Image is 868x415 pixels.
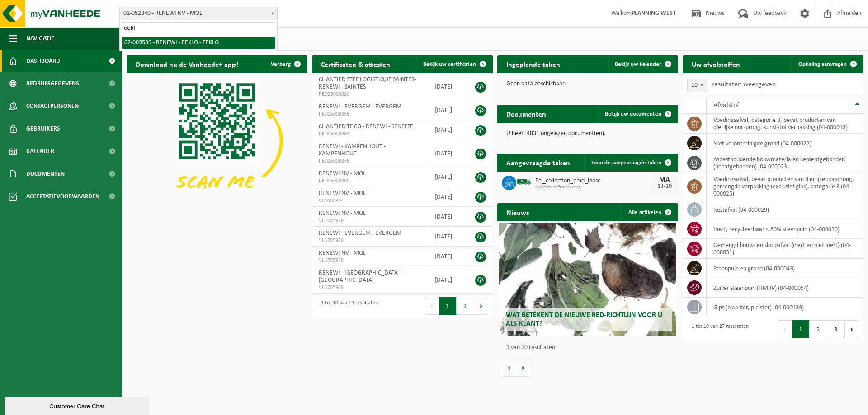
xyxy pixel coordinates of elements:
td: zuiver steenpuin (HMRP) (04-000054) [707,278,863,298]
span: RENEWI NV - MOL [319,250,366,256]
span: RENEWI - EVERGEM - EVERGEM [319,230,401,237]
h2: Certificaten & attesten [312,55,399,73]
a: Toon de aangevraagde taken [584,154,677,172]
a: Ophaling aanvragen [791,55,863,73]
td: [DATE] [428,266,466,294]
button: Previous [425,297,439,315]
p: 1 van 10 resultaten [506,345,674,351]
span: VLA705968 [319,284,421,291]
button: Vorige [502,359,516,377]
span: RENEWI NV - MOL [319,210,366,217]
span: CHANTIER TF CO - RENEWI - SENEFFE [319,123,413,130]
button: 3 [827,320,845,338]
h2: Nieuws [497,203,538,221]
td: [DATE] [428,167,466,187]
span: VLA705976 [319,257,421,264]
button: Next [845,320,859,338]
span: 01-052840 - RENEWI NV - MOL [120,7,277,20]
td: gemengd bouw- en sloopafval (inert en niet inert) (04-000031) [707,239,863,259]
span: Contactpersonen [26,95,79,117]
div: 13-10 [656,183,674,190]
td: [DATE] [428,227,466,247]
td: gips (plaaster, pleister) (04-000139) [707,298,863,317]
span: 10 [687,79,707,92]
img: Download de VHEPlus App [127,73,307,209]
td: [DATE] [428,187,466,207]
a: Wat betekent de nieuwe RED-richtlijn voor u als klant? [499,223,676,336]
p: Geen data beschikbaar. [506,81,669,87]
img: BL-SO-LV [516,174,532,190]
a: Bekijk uw documenten [598,105,677,123]
span: Bedrijfsgegevens [26,72,79,95]
span: RENEWI NV - MOL [319,170,366,177]
button: Previous [778,320,792,338]
span: RED25003860 [319,177,421,185]
button: 1 [439,297,457,315]
td: [DATE] [428,100,466,120]
div: MA [656,176,674,183]
td: [DATE] [428,140,466,167]
label: resultaten weergeven [712,81,776,88]
iframe: chat widget [5,395,151,415]
span: VLA900894 [319,197,421,205]
a: Bekijk uw kalender [608,55,677,73]
td: [DATE] [428,73,466,100]
span: VLA705978 [319,237,421,244]
td: niet verontreinigde grond (04-000022) [707,134,863,153]
span: RED25003865 [319,131,421,138]
span: 10 [688,79,707,92]
td: [DATE] [428,207,466,227]
p: U heeft 4831 ongelezen document(en). [506,131,669,137]
td: voedingsafval, bevat producten van dierlijke oorsprong, gemengde verpakking (exclusief glas), cat... [707,173,863,200]
button: Next [474,297,488,315]
button: Volgende [516,359,530,377]
span: VLA705979 [319,217,421,224]
span: RED25003875 [319,158,421,165]
span: Gebruikers [26,117,60,140]
td: [DATE] [428,120,466,140]
div: 1 tot 10 van 27 resultaten [687,319,749,339]
span: Geplande zelfaanlevering [535,185,651,190]
td: voedingsafval, categorie 3, bevat producten van dierlijke oorsprong, kunststof verpakking (04-000... [707,114,863,134]
span: Bekijk uw certificaten [423,61,476,67]
span: Verberg [271,61,291,67]
span: Dashboard [26,50,60,72]
button: Verberg [264,55,307,73]
h2: Documenten [497,105,555,122]
span: Documenten [26,163,65,185]
span: CHANTIER STEF LOGISTIQUE SAINTES- RENEWI - SAINTES [319,76,416,90]
span: Kalender [26,140,54,163]
span: Bekijk uw documenten [605,111,661,117]
td: inert, recycleerbaar < 80% steenpuin (04-000030) [707,219,863,239]
span: Wat betekent de nieuwe RED-richtlijn voor u als klant? [506,312,662,327]
h2: Download nu de Vanheede+ app! [127,55,247,73]
span: Ophaling aanvragen [798,61,847,67]
td: restafval (04-000029) [707,200,863,219]
span: RENEWI - EVERGEM - EVERGEM [319,103,401,110]
h2: Aangevraagde taken [497,154,579,171]
span: RENEWI - [GEOGRAPHIC_DATA] - [GEOGRAPHIC_DATA] [319,270,403,284]
span: Acceptatievoorwaarden [26,185,99,208]
span: RENEWI - KAMPENHOUT - KAMPENHOUT [319,143,386,157]
div: 1 tot 10 van 14 resultaten [316,296,378,316]
strong: PLANNING WEST [632,10,676,17]
a: Alle artikelen [621,203,677,221]
span: RED25003855 [319,111,421,118]
h2: Ingeplande taken [497,55,569,73]
span: Pci_collection_pmd_loose [535,177,651,185]
span: RENEWI NV - MOL [319,190,366,197]
td: asbesthoudende bouwmaterialen cementgebonden (hechtgebonden) (04-000023) [707,153,863,173]
button: 2 [457,297,474,315]
span: Bekijk uw kalender [615,61,661,67]
button: 2 [810,320,827,338]
span: Toon de aangevraagde taken [591,160,661,166]
td: steenpuin en grond (04-000043) [707,259,863,278]
td: [DATE] [428,247,466,266]
button: 1 [792,320,810,338]
h2: Uw afvalstoffen [683,55,749,73]
span: Afvalstof [713,102,739,109]
li: 02-009589 - RENEWI - EEKLO - EEKLO [122,37,275,49]
a: Bekijk uw certificaten [416,55,492,73]
span: 01-052840 - RENEWI NV - MOL [119,7,278,20]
